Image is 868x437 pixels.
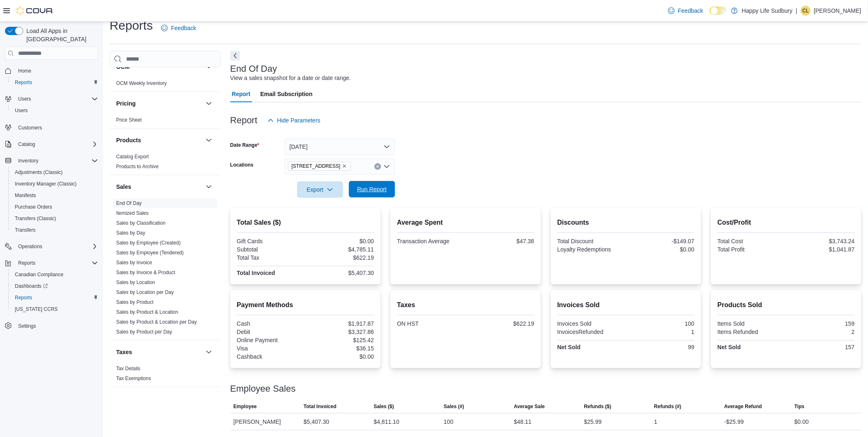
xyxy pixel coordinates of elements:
[654,417,657,427] div: 1
[116,376,151,381] a: Tax Exemptions
[12,281,98,291] span: Dashboards
[237,300,374,310] h2: Payment Methods
[8,190,101,201] button: Manifests
[12,179,80,189] a: Inventory Manager (Classic)
[15,123,45,133] a: Customers
[557,238,625,244] div: Total Discount
[15,107,28,114] span: Users
[116,80,167,86] a: OCM Weekly Inventory
[397,300,534,310] h2: Taxes
[237,337,304,343] div: Online Payment
[8,167,101,178] button: Adjustments (Classic)
[232,86,250,102] span: Report
[2,93,101,105] button: Users
[237,218,374,228] h2: Total Sales ($)
[665,2,707,19] a: Feedback
[116,136,141,144] h3: Products
[2,257,101,269] button: Reports
[12,214,98,223] span: Transfers (Classic)
[710,7,727,15] input: Dark Mode
[557,320,625,327] div: Invoices Sold
[8,201,101,213] button: Purchase Orders
[18,243,42,250] span: Operations
[234,403,257,410] span: Employee
[116,279,155,286] span: Sales by Location
[8,269,101,280] button: Canadian Compliance
[116,289,174,296] span: Sales by Location per Day
[15,139,38,149] button: Catalog
[277,116,321,125] span: Hide Parameters
[357,185,387,193] span: Run Report
[110,17,153,34] h1: Reports
[288,162,351,171] span: 387 Centre St, Espanola
[654,403,681,410] span: Refunds (#)
[724,417,744,427] div: -$25.99
[12,202,56,212] a: Purchase Orders
[718,320,785,327] div: Items Sold
[342,164,347,169] button: Remove 387 Centre St, Espanola from selection in this group
[15,321,39,331] a: Settings
[204,182,214,192] button: Sales
[374,417,399,427] div: $4,811.10
[724,403,762,410] span: Average Refund
[12,270,98,280] span: Canadian Compliance
[15,321,98,331] span: Settings
[15,294,32,301] span: Reports
[116,309,178,315] span: Sales by Product & Location
[788,329,855,335] div: 2
[15,283,48,289] span: Dashboards
[230,384,296,394] h3: Employee Sales
[116,80,167,87] span: OCM Weekly Inventory
[12,293,35,303] a: Reports
[116,289,174,295] a: Sales by Location per Day
[15,94,34,104] button: Users
[8,280,101,292] a: Dashboards
[15,66,98,76] span: Home
[627,320,695,327] div: 100
[557,246,625,253] div: Loyalty Redemptions
[307,329,374,335] div: $3,327.86
[801,6,811,16] div: Carrington LeBlanc-Nelson
[2,320,101,332] button: Settings
[171,24,196,32] span: Feedback
[116,366,140,371] a: Tax Details
[718,329,785,335] div: Items Refunded
[2,155,101,167] button: Inventory
[788,344,855,350] div: 157
[15,271,63,278] span: Canadian Compliance
[8,224,101,236] button: Transfers
[116,260,152,265] a: Sales by Invoice
[18,323,36,329] span: Settings
[12,281,51,291] a: Dashboards
[514,403,545,410] span: Average Sale
[8,178,101,190] button: Inventory Manager (Classic)
[116,230,145,236] span: Sales by Day
[116,309,178,315] a: Sales by Product & Location
[116,220,166,226] span: Sales by Classification
[116,164,159,169] a: Products to Archive
[384,163,390,170] button: Open list of options
[307,337,374,343] div: $125.42
[802,6,809,16] span: CL
[15,258,98,268] span: Reports
[18,141,35,148] span: Catalog
[237,353,304,360] div: Cashback
[15,79,32,86] span: Reports
[116,153,149,160] span: Catalog Export
[18,260,35,266] span: Reports
[116,250,184,256] a: Sales by Employee (Tendered)
[718,218,855,228] h2: Cost/Profit
[12,214,59,223] a: Transfers (Classic)
[374,163,381,170] button: Clear input
[15,242,98,251] span: Operations
[304,403,337,410] span: Total Invoiced
[307,345,374,352] div: $36.15
[230,115,257,125] h3: Report
[304,417,329,427] div: $5,407.30
[718,300,855,310] h2: Products Sold
[260,86,313,102] span: Email Subscription
[678,7,703,15] span: Feedback
[116,240,181,246] a: Sales by Employee (Created)
[264,112,324,129] button: Hide Parameters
